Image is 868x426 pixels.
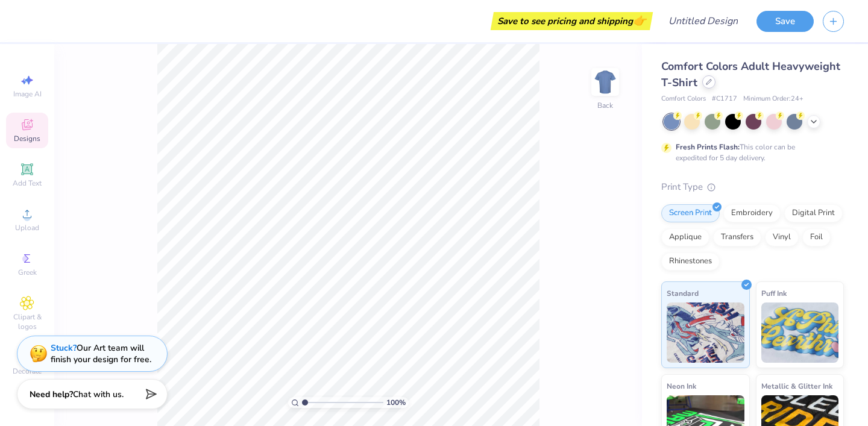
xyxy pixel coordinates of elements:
[15,223,39,233] span: Upload
[676,142,824,163] div: This color can be expedited for 5 day delivery.
[712,94,737,104] span: # C1717
[802,228,831,246] div: Foil
[667,302,744,363] img: Standard
[51,342,77,354] strong: Stuck?
[723,204,781,222] div: Embroidery
[743,94,804,104] span: Minimum Order: 24 +
[661,59,840,90] span: Comfort Colors Adult Heavyweight T-Shirt
[661,180,844,194] div: Print Type
[761,287,787,299] span: Puff Ink
[761,380,832,392] span: Metallic & Glitter Ink
[13,178,42,188] span: Add Text
[667,287,699,299] span: Standard
[676,142,740,152] strong: Fresh Prints Flash:
[73,389,124,400] span: Chat with us.
[14,134,40,143] span: Designs
[386,397,406,408] span: 100 %
[661,252,720,271] div: Rhinestones
[667,380,696,392] span: Neon Ink
[13,89,42,99] span: Image AI
[661,94,706,104] span: Comfort Colors
[661,204,720,222] div: Screen Print
[756,11,814,32] button: Save
[659,9,747,33] input: Untitled Design
[51,342,151,365] div: Our Art team will finish your design for free.
[784,204,843,222] div: Digital Print
[6,312,48,331] span: Clipart & logos
[18,268,37,277] span: Greek
[661,228,709,246] div: Applique
[761,302,839,363] img: Puff Ink
[765,228,799,246] div: Vinyl
[593,70,617,94] img: Back
[494,12,650,30] div: Save to see pricing and shipping
[13,366,42,376] span: Decorate
[713,228,761,246] div: Transfers
[30,389,73,400] strong: Need help?
[597,100,613,111] div: Back
[633,13,646,28] span: 👉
